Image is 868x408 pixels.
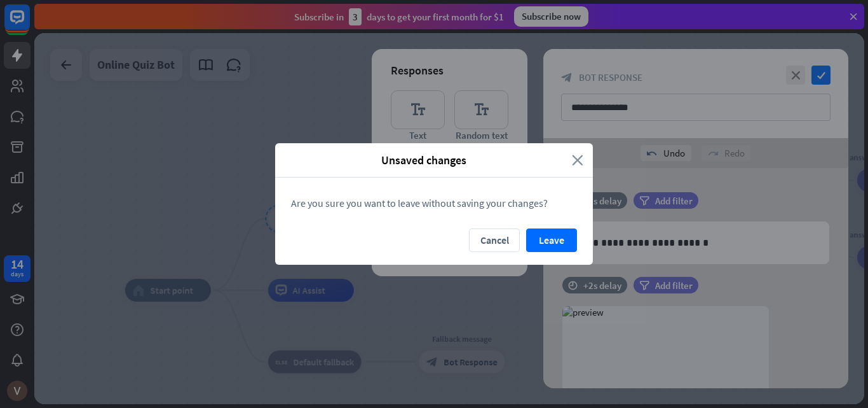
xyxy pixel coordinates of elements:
button: Open LiveChat chat widget [10,5,48,43]
button: Cancel [469,229,520,252]
span: Are you sure you want to leave without saving your changes? [291,197,548,209]
button: Leave [526,229,577,252]
span: Unsaved changes [285,153,562,167]
i: close [572,153,583,167]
